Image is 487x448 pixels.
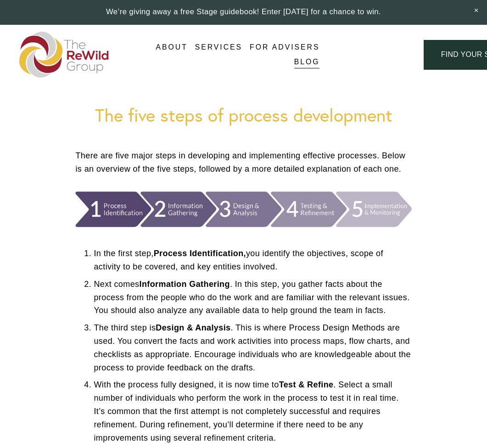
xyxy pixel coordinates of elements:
strong: Information Gathering [139,280,230,289]
strong: Test & Refine [279,380,334,389]
h1: The five steps of process development [75,105,411,126]
p: In the first step, you identify the objectives, scope of activity to be covered, and key entities... [94,247,411,274]
a: For Advisers [250,40,319,55]
p: There are five major steps in developing and implementing effective processes. Below is an overvi... [75,149,411,176]
strong: Design & Analysis [156,323,230,332]
span: About [156,41,188,54]
img: The ReWild Group [19,32,109,78]
a: Blog [294,55,320,69]
p: Next comes . In this step, you gather facts about the process from the people who do the work and... [94,278,411,317]
span: Services [195,41,242,54]
p: The third step is . This is where Process Design Methods are used. You convert the facts and work... [94,321,411,374]
a: folder dropdown [195,40,242,55]
p: With the process fully designed, it is now time to . Select a small number of individuals who per... [94,378,411,444]
strong: Process Identification, [154,249,246,258]
a: folder dropdown [156,40,188,55]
